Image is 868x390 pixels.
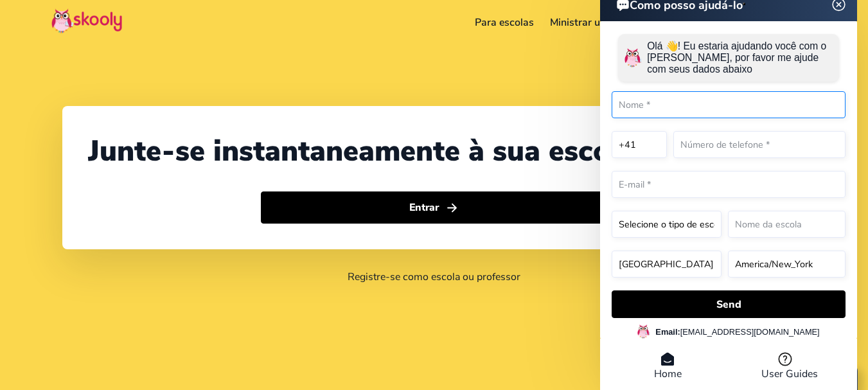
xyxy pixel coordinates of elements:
img: Skooly [51,8,122,33]
ion-icon: arrow forward outline [445,201,459,215]
a: Ministrar um curso [542,12,646,33]
div: Junte-se instantaneamente à sua escola no Skooly [88,132,781,171]
a: Para escolas [466,12,542,33]
a: Registre-se como escola ou professor [348,270,520,284]
button: Entrararrow forward outline [261,191,607,224]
